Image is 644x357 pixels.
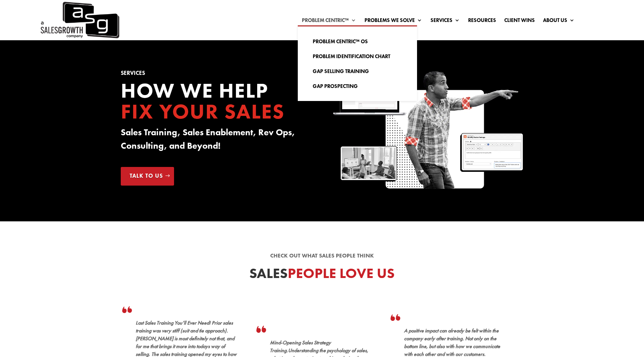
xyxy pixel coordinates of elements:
a: Services [430,18,460,26]
h1: Services [121,70,311,80]
a: Gap Prospecting [305,79,410,94]
a: Problem Identification Chart [305,49,410,64]
a: Resources [468,18,496,26]
h2: How we Help [121,80,311,126]
img: Sales Growth Keenan [333,70,523,191]
a: Problem Centric™ [302,18,356,26]
a: Gap Selling Training [305,64,410,79]
a: Client Wins [504,18,535,26]
h2: Sales [121,266,523,284]
span: Fix your Sales [121,98,285,125]
a: Problem Centric™ OS [305,34,410,49]
a: Problems We Solve [364,18,422,26]
a: About Us [543,18,575,26]
span: People Love Us [288,264,395,282]
a: Talk to Us [121,167,174,186]
p: Check out what sales people think [121,252,523,260]
h3: Sales Training, Sales Enablement, Rev Ops, Consulting, and Beyond! [121,126,311,156]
